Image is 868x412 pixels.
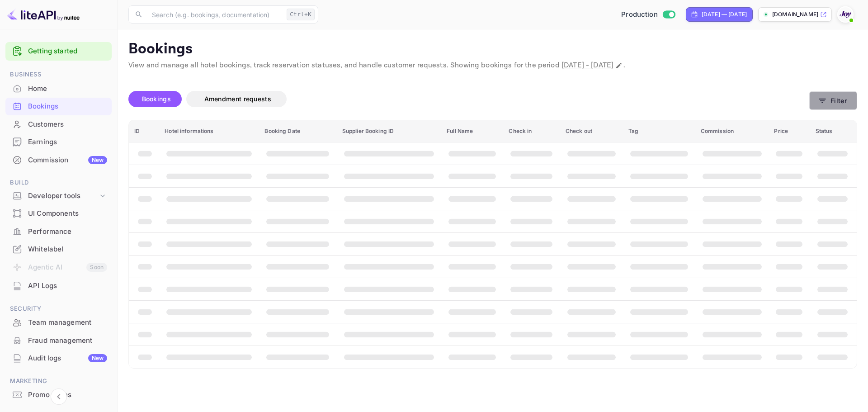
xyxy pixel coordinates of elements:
span: Build [5,178,112,188]
th: Status [810,120,857,142]
span: Bookings [142,95,171,103]
a: Customers [5,116,112,133]
div: Fraud management [5,332,112,350]
div: Ctrl+K [287,9,315,20]
div: API Logs [28,281,107,291]
span: [DATE] - [DATE] [561,61,613,70]
div: Bookings [5,98,112,115]
div: UI Components [5,205,112,223]
a: Performance [5,223,112,240]
span: Business [5,70,112,80]
th: ID [129,120,159,142]
div: Performance [28,227,107,237]
p: [DOMAIN_NAME] [772,10,818,19]
th: Booking Date [259,120,336,142]
input: Search (e.g. bookings, documentation) [146,5,283,24]
th: Supplier Booking ID [337,120,441,142]
a: CommissionNew [5,152,112,168]
a: Audit logsNew [5,350,112,366]
th: Full Name [441,120,503,142]
div: API Logs [5,277,112,295]
div: Customers [5,116,112,133]
p: View and manage all hotel bookings, track reservation statuses, and handle customer requests. Sho... [128,60,857,71]
div: Developer tools [28,191,98,201]
th: Tag [623,120,695,142]
p: Bookings [128,40,857,58]
div: account-settings tabs [128,91,809,107]
div: New [88,354,107,362]
div: Promo codes [5,386,112,404]
button: Change date range [614,61,623,70]
span: Security [5,304,112,314]
div: Earnings [5,133,112,151]
a: Bookings [5,98,112,114]
th: Commission [695,120,769,142]
span: Marketing [5,376,112,386]
div: Switch to Sandbox mode [618,9,679,20]
th: Hotel informations [159,120,259,142]
div: Bookings [28,101,107,112]
div: Whitelabel [28,244,107,255]
span: Amendment requests [204,95,271,103]
div: CommissionNew [5,152,112,169]
div: Commission [28,155,107,166]
button: Filter [809,91,857,110]
div: Team management [28,317,107,328]
th: Check in [503,120,560,142]
div: Promo codes [28,390,107,400]
a: Home [5,80,112,97]
a: Team management [5,314,112,331]
div: Home [5,80,112,98]
div: Getting started [5,42,112,61]
a: API Logs [5,277,112,294]
th: Price [769,120,810,142]
div: Team management [5,314,112,331]
div: Audit logsNew [5,350,112,367]
a: Getting started [28,46,107,57]
table: booking table [129,120,857,368]
span: Production [621,9,658,20]
div: Performance [5,223,112,241]
div: Audit logs [28,353,107,364]
a: Fraud management [5,332,112,349]
a: Earnings [5,133,112,150]
button: Collapse navigation [51,388,67,405]
div: Developer tools [5,188,112,204]
div: Whitelabel [5,241,112,258]
div: Customers [28,119,107,130]
div: Earnings [28,137,107,147]
img: With Joy [838,7,853,22]
img: LiteAPI logo [7,7,80,22]
a: UI Components [5,205,112,222]
div: UI Components [28,208,107,219]
div: New [88,156,107,164]
div: [DATE] — [DATE] [702,10,747,19]
a: Whitelabel [5,241,112,257]
div: Fraud management [28,336,107,346]
div: Home [28,84,107,94]
a: Promo codes [5,386,112,403]
th: Check out [560,120,623,142]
